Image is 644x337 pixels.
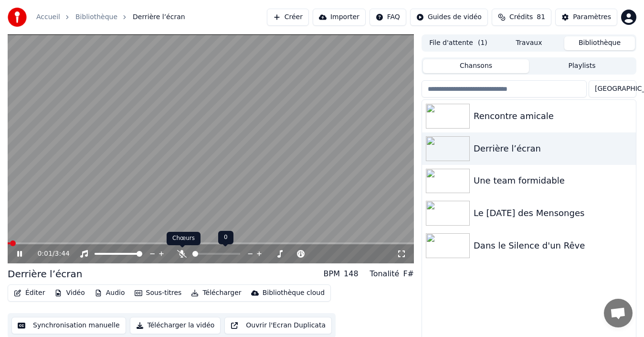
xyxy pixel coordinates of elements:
[36,12,185,22] nav: breadcrumb
[564,36,635,50] button: Bibliothèque
[37,249,60,259] div: /
[218,231,233,244] div: 0
[267,9,309,26] button: Créer
[263,288,325,298] div: Bibliothèque cloud
[492,9,551,26] button: Crédits81
[8,267,82,281] div: Derrière l’écran
[494,36,564,50] button: Travaux
[75,12,117,22] a: Bibliothèque
[529,59,635,73] button: Playlists
[537,12,545,22] span: 81
[324,268,340,280] div: BPM
[11,317,126,334] button: Synchronisation manuelle
[474,174,632,187] div: Une team formidable
[423,36,494,50] button: File d'attente
[509,12,533,22] span: Crédits
[370,268,400,280] div: Tonalité
[604,299,633,327] div: Ouvrir le chat
[187,286,245,300] button: Télécharger
[36,12,60,22] a: Accueil
[474,207,632,220] div: Le [DATE] des Mensonges
[91,286,129,300] button: Audio
[167,232,201,245] div: Chœurs
[474,239,632,252] div: Dans le Silence d'un Rêve
[8,8,27,27] img: youka
[10,286,49,300] button: Éditer
[344,268,359,280] div: 148
[37,249,52,259] span: 0:01
[55,249,70,259] span: 3:44
[51,286,88,300] button: Vidéo
[130,317,221,334] button: Télécharger la vidéo
[370,9,406,26] button: FAQ
[131,286,186,300] button: Sous-titres
[410,9,488,26] button: Guides de vidéo
[403,268,414,280] div: F#
[224,317,332,334] button: Ouvrir l'Ecran Duplicata
[474,109,632,123] div: Rencontre amicale
[555,9,617,26] button: Paramètres
[573,12,611,22] div: Paramètres
[474,142,632,155] div: Derrière l’écran
[478,38,487,48] span: ( 1 )
[133,12,185,22] span: Derrière l’écran
[423,59,529,73] button: Chansons
[313,9,366,26] button: Importer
